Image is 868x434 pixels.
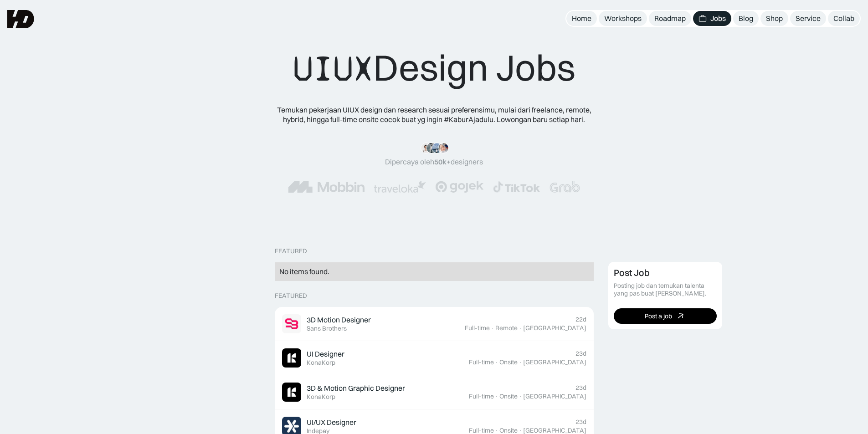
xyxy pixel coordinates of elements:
[519,393,522,400] div: ·
[523,324,586,332] div: [GEOGRAPHIC_DATA]
[495,324,518,332] div: Remote
[495,393,498,400] div: ·
[293,46,575,91] div: Design Jobs
[739,14,753,23] div: Blog
[599,11,647,26] a: Workshops
[491,324,494,332] div: ·
[465,324,490,332] div: Full-time
[307,393,335,401] div: KonaKorp
[307,418,356,427] div: UI/UX Designer
[499,358,518,366] div: Onsite
[614,282,717,297] div: Posting job dan temukan talenta yang pas buat [PERSON_NAME].
[469,393,494,400] div: Full-time
[733,11,759,26] a: Blog
[523,358,586,366] div: [GEOGRAPHIC_DATA]
[307,325,347,332] div: Sans Brothers
[796,14,821,23] div: Service
[575,418,586,426] div: 23d
[279,267,589,276] div: No items found.
[385,157,483,167] div: Dipercaya oleh designers
[566,11,597,26] a: Home
[282,383,301,402] img: Job Image
[519,358,522,366] div: ·
[282,348,301,368] img: Job Image
[469,358,494,366] div: Full-time
[270,105,598,124] div: Temukan pekerjaan UIUX design dan research sesuai preferensimu, mulai dari freelance, remote, hyb...
[649,11,691,26] a: Roadmap
[275,292,307,300] div: Featured
[614,308,717,324] a: Post a job
[790,11,826,26] a: Service
[307,315,371,325] div: 3D Motion Designer
[307,383,405,393] div: 3D & Motion Graphic Designer
[519,324,522,332] div: ·
[766,14,783,23] div: Shop
[275,247,307,255] div: Featured
[499,393,518,400] div: Onsite
[293,47,373,91] span: UIUX
[523,393,586,400] div: [GEOGRAPHIC_DATA]
[760,11,788,26] a: Shop
[710,14,726,23] div: Jobs
[604,14,642,23] div: Workshops
[434,157,451,166] span: 50k+
[575,316,586,323] div: 22d
[575,384,586,392] div: 23d
[275,375,594,409] a: Job Image3D & Motion Graphic DesignerKonaKorp23dFull-time·Onsite·[GEOGRAPHIC_DATA]
[282,314,301,333] img: Job Image
[307,359,335,367] div: KonaKorp
[307,349,344,359] div: UI Designer
[614,267,650,278] div: Post Job
[828,11,860,26] a: Collab
[693,11,731,26] a: Jobs
[575,350,586,357] div: 23d
[275,307,594,341] a: Job Image3D Motion DesignerSans Brothers22dFull-time·Remote·[GEOGRAPHIC_DATA]
[833,14,854,23] div: Collab
[275,341,594,375] a: Job ImageUI DesignerKonaKorp23dFull-time·Onsite·[GEOGRAPHIC_DATA]
[645,312,672,320] div: Post a job
[495,358,498,366] div: ·
[572,14,591,23] div: Home
[654,14,686,23] div: Roadmap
